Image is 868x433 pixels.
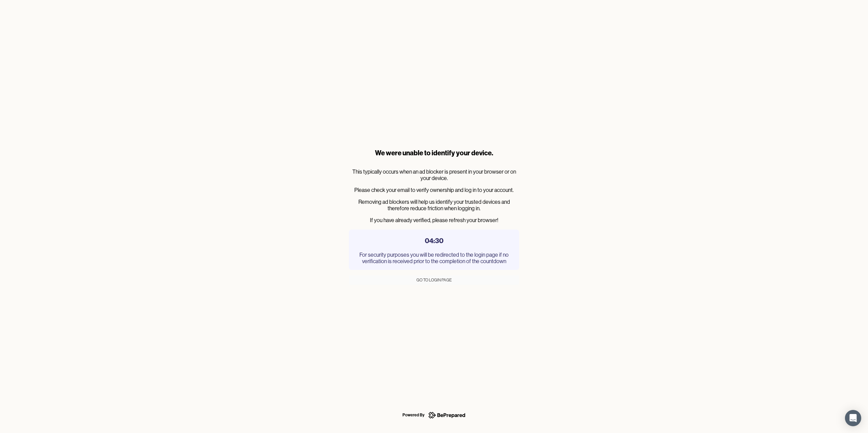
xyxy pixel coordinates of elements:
[425,236,443,245] strong: 04:30
[349,169,519,181] p: This typically occurs when an ad blocker is present in your browser or on your device.
[349,187,519,193] p: Please check your email to verify ownership and log in to your account.
[416,277,452,283] div: Go to Login Page
[402,411,425,419] div: Powered By
[349,217,519,223] p: If you have already verified, please refresh your browser!
[349,148,519,158] div: We were unable to identify your device.
[349,275,519,285] button: Go to Login Page
[356,252,512,264] p: For security purposes you will be redirected to the login page if no verification is received pri...
[349,199,519,212] p: Removing ad blockers will help us identify your trusted devices and therefore reduce friction whe...
[845,410,861,426] div: Open Intercom Messenger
